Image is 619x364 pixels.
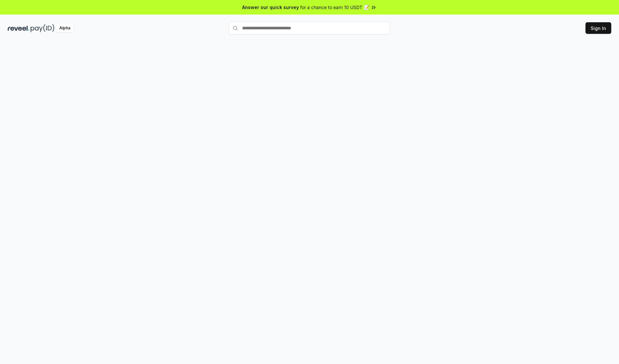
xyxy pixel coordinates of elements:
img: pay_id [31,24,54,32]
span: Answer our quick survey [242,4,299,11]
img: reveel_dark [8,24,29,32]
span: for a chance to earn 10 USDT 📝 [300,4,369,11]
div: Alpha [56,24,74,32]
button: Sign In [585,22,611,34]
